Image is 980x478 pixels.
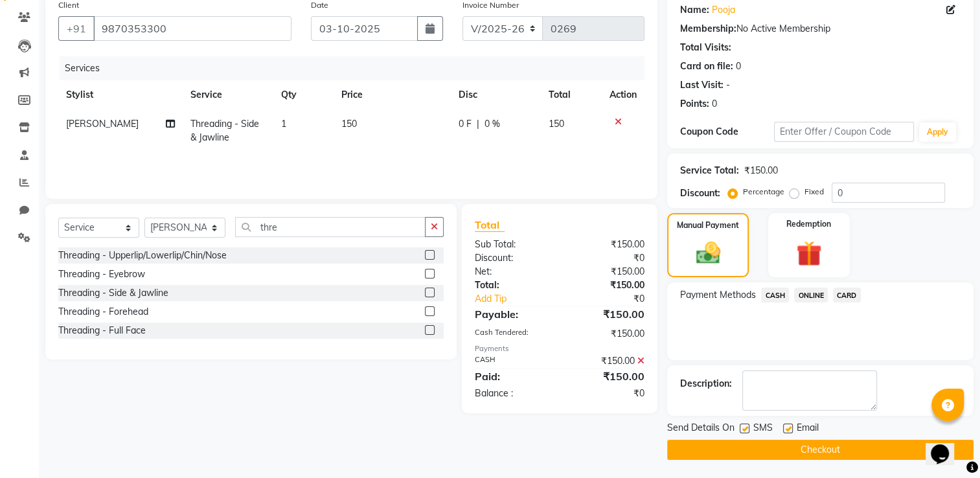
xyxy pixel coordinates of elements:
[475,218,505,232] span: Total
[58,16,95,41] button: +91
[680,3,709,17] div: Name:
[58,80,183,109] th: Stylist
[726,78,730,92] div: -
[926,426,967,465] iframe: chat widget
[465,251,560,265] div: Discount:
[761,288,789,302] span: CASH
[919,122,956,142] button: Apply
[560,279,654,292] div: ₹150.00
[560,354,654,368] div: ₹150.00
[680,22,961,36] div: No Active Membership
[451,80,541,109] th: Disc
[680,78,724,92] div: Last Visit:
[465,265,560,279] div: Net:
[680,377,732,391] div: Description:
[736,60,741,73] div: 0
[477,117,479,131] span: |
[334,80,451,109] th: Price
[667,421,735,437] span: Send Details On
[753,421,773,437] span: SMS
[680,164,739,177] div: Service Total:
[804,186,824,198] label: Fixed
[560,327,654,341] div: ₹150.00
[712,97,717,111] div: 0
[465,238,560,251] div: Sub Total:
[465,369,560,384] div: Paid:
[281,118,286,130] span: 1
[549,118,564,130] span: 150
[788,238,830,269] img: _gift.svg
[475,343,644,354] div: Payments
[560,369,654,384] div: ₹150.00
[465,327,560,341] div: Cash Tendered:
[774,122,914,142] input: Enter Offer / Coupon Code
[794,288,828,302] span: ONLINE
[465,279,560,292] div: Total:
[190,118,259,143] span: Threading - Side & Jawline
[560,387,654,400] div: ₹0
[680,187,720,200] div: Discount:
[93,16,291,41] input: Search by Name/Mobile/Email/Code
[60,56,654,80] div: Services
[459,117,472,131] span: 0 F
[66,118,139,130] span: [PERSON_NAME]
[560,306,654,322] div: ₹150.00
[680,97,709,111] div: Points:
[680,41,731,54] div: Total Visits:
[797,421,819,437] span: Email
[341,118,357,130] span: 150
[484,117,500,131] span: 0 %
[465,292,575,306] a: Add Tip
[183,80,273,109] th: Service
[602,80,644,109] th: Action
[833,288,861,302] span: CARD
[560,238,654,251] div: ₹150.00
[743,186,784,198] label: Percentage
[465,354,560,368] div: CASH
[680,60,733,73] div: Card on file:
[680,22,736,36] div: Membership:
[465,387,560,400] div: Balance :
[689,239,728,267] img: _cash.svg
[744,164,778,177] div: ₹150.00
[712,3,735,17] a: Pooja
[677,220,739,231] label: Manual Payment
[58,249,227,262] div: Threading - Upperlip/Lowerlip/Chin/Nose
[58,267,145,281] div: Threading - Eyebrow
[667,440,974,460] button: Checkout
[58,324,146,337] div: Threading - Full Face
[560,265,654,279] div: ₹150.00
[235,217,426,237] input: Search or Scan
[786,218,831,230] label: Redemption
[576,292,655,306] div: ₹0
[273,80,334,109] th: Qty
[58,286,168,300] div: Threading - Side & Jawline
[58,305,148,319] div: Threading - Forehead
[680,288,756,302] span: Payment Methods
[680,125,773,139] div: Coupon Code
[541,80,602,109] th: Total
[560,251,654,265] div: ₹0
[465,306,560,322] div: Payable:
